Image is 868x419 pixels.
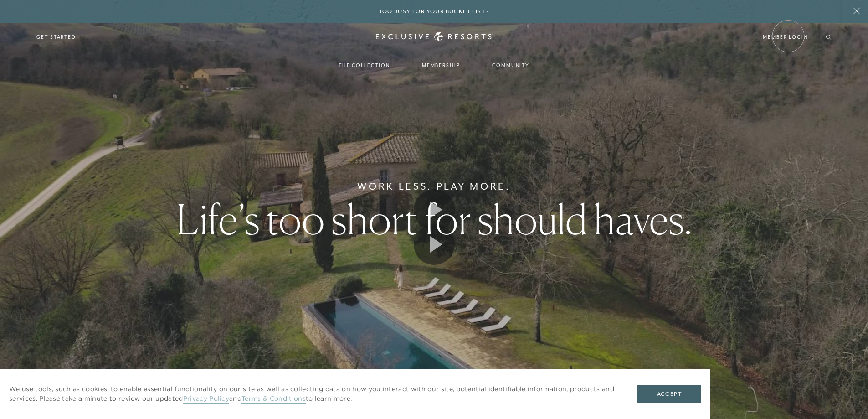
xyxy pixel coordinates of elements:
a: Community [483,52,539,78]
h1: Life’s too short for should haves. [176,199,692,240]
h6: Work Less. Play More. [357,179,511,194]
a: Membership [413,52,469,78]
a: Member Login [763,33,808,41]
a: Privacy Policy [183,394,229,404]
a: The Collection [329,52,399,78]
p: We use tools, such as cookies, to enable essential functionality on our site as well as collectin... [9,384,619,403]
a: Terms & Conditions [241,394,306,404]
button: Accept [637,385,701,403]
a: Get Started [36,33,76,41]
h6: Too busy for your bucket list? [379,7,489,16]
